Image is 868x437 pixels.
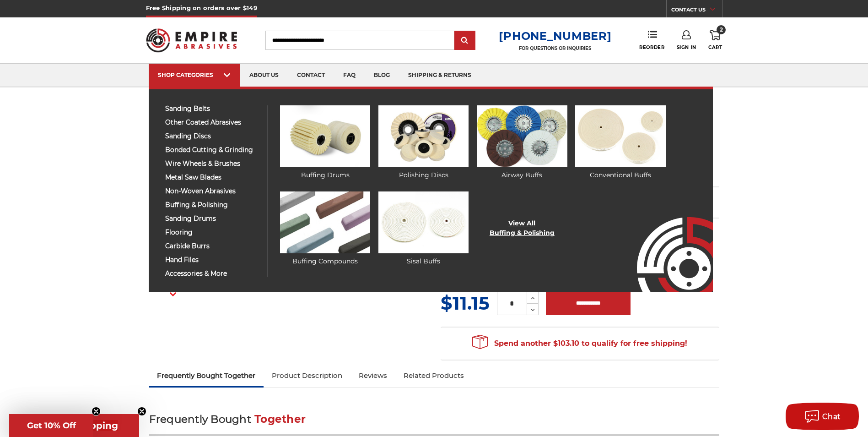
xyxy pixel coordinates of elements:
span: Sign In [677,44,696,50]
a: Related Products [395,366,472,386]
img: Buffing Compounds [280,191,370,253]
span: Chat [822,412,841,421]
span: sanding drums [165,215,260,222]
a: contact [288,64,334,87]
a: [PHONE_NUMBER] [499,29,611,43]
span: accessories & more [165,270,260,277]
a: blog [365,64,399,87]
a: faq [334,64,365,87]
button: Close teaser [137,407,146,416]
span: Together [254,413,306,426]
img: Sisal Buffs [378,191,469,253]
span: metal saw blades [165,174,260,181]
img: Conventional Buffs [575,105,665,167]
div: Get Free ShippingClose teaser [9,414,139,437]
a: View AllBuffing & Polishing [490,218,555,238]
span: hand files [165,257,260,263]
a: Airway Buffs [477,105,567,180]
span: sanding discs [165,133,260,140]
span: Spend another $103.10 to qualify for free shipping! [472,339,687,348]
a: Sisal Buffs [378,191,469,266]
a: about us [240,64,288,87]
img: Empire Abrasives Logo Image [620,190,713,292]
div: SHOP CATEGORIES [158,71,231,78]
a: Reviews [350,366,395,386]
span: non-woven abrasives [165,188,260,195]
span: buffing & polishing [165,202,260,208]
button: Close teaser [92,407,101,416]
span: other coated abrasives [165,119,260,126]
input: Submit [456,32,474,50]
a: Buffing Drums [280,105,370,180]
a: Reorder [639,30,664,50]
img: Airway Buffs [477,105,567,167]
a: CONTACT US [671,5,722,17]
p: FOR QUESTIONS OR INQUIRIES [499,45,611,51]
span: carbide burrs [165,243,260,250]
a: shipping & returns [399,64,480,87]
span: 2 [717,25,726,34]
a: Polishing Discs [378,105,469,180]
a: Frequently Bought Together [149,366,264,386]
span: bonded cutting & grinding [165,147,260,153]
span: $11.15 [441,292,490,314]
span: Cart [708,44,722,50]
a: Buffing Compounds [280,191,370,266]
img: Empire Abrasives [146,22,237,58]
button: Chat [786,403,859,430]
img: Polishing Discs [378,105,469,167]
img: Buffing Drums [280,105,370,167]
span: Frequently Bought [149,413,251,426]
a: Product Description [264,366,350,386]
button: Next [162,284,184,304]
a: 2 Cart [708,30,722,50]
a: Conventional Buffs [575,105,665,180]
span: flooring [165,229,260,236]
span: wire wheels & brushes [165,160,260,167]
span: sanding belts [165,105,260,112]
span: Reorder [639,44,664,50]
div: Get 10% OffClose teaser [9,414,93,437]
span: Get 10% Off [27,421,76,431]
